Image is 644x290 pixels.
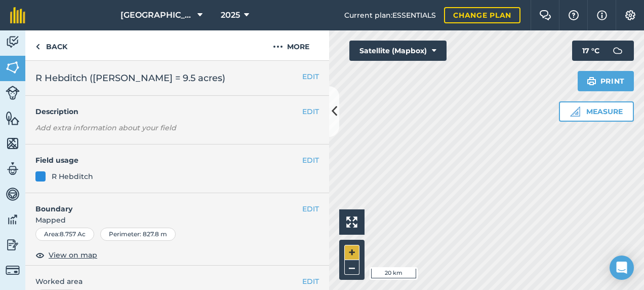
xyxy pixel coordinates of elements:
img: A question mark icon [568,10,580,20]
img: svg+xml;base64,PD94bWwgdmVyc2lvbj0iMS4wIiBlbmNvZGluZz0idXRmLTgiPz4KPCEtLSBHZW5lcmF0b3I6IEFkb2JlIE... [6,187,20,202]
img: svg+xml;base64,PHN2ZyB4bWxucz0iaHR0cDovL3d3dy53My5vcmcvMjAwMC9zdmciIHdpZHRoPSI1NiIgaGVpZ2h0PSI2MC... [6,60,20,75]
button: EDIT [302,276,319,287]
span: R Hebditch ([PERSON_NAME] = 9.5 acres) [35,71,225,85]
button: View on map [35,249,97,261]
img: svg+xml;base64,PD94bWwgdmVyc2lvbj0iMS4wIiBlbmNvZGluZz0idXRmLTgiPz4KPCEtLSBHZW5lcmF0b3I6IEFkb2JlIE... [6,212,20,227]
img: svg+xml;base64,PD94bWwgdmVyc2lvbj0iMS4wIiBlbmNvZGluZz0idXRmLTgiPz4KPCEtLSBHZW5lcmF0b3I6IEFkb2JlIE... [608,41,628,61]
button: More [253,30,329,60]
img: svg+xml;base64,PHN2ZyB4bWxucz0iaHR0cDovL3d3dy53My5vcmcvMjAwMC9zdmciIHdpZHRoPSIxOSIgaGVpZ2h0PSIyNC... [587,75,596,87]
img: svg+xml;base64,PD94bWwgdmVyc2lvbj0iMS4wIiBlbmNvZGluZz0idXRmLTgiPz4KPCEtLSBHZW5lcmF0b3I6IEFkb2JlIE... [6,86,20,100]
img: A cog icon [624,10,636,20]
span: View on map [49,249,97,261]
button: Print [578,71,634,91]
div: Open Intercom Messenger [610,256,634,280]
div: Perimeter : 827.8 m [100,228,176,241]
img: svg+xml;base64,PHN2ZyB4bWxucz0iaHR0cDovL3d3dy53My5vcmcvMjAwMC9zdmciIHdpZHRoPSI1NiIgaGVpZ2h0PSI2MC... [6,111,20,126]
button: EDIT [302,106,319,117]
img: svg+xml;base64,PHN2ZyB4bWxucz0iaHR0cDovL3d3dy53My5vcmcvMjAwMC9zdmciIHdpZHRoPSIxNyIgaGVpZ2h0PSIxNy... [597,9,607,21]
button: EDIT [302,203,319,214]
img: svg+xml;base64,PHN2ZyB4bWxucz0iaHR0cDovL3d3dy53My5vcmcvMjAwMC9zdmciIHdpZHRoPSIyMCIgaGVpZ2h0PSIyNC... [273,41,283,53]
img: svg+xml;base64,PHN2ZyB4bWxucz0iaHR0cDovL3d3dy53My5vcmcvMjAwMC9zdmciIHdpZHRoPSIxOCIgaGVpZ2h0PSIyNC... [35,249,45,261]
button: 17 °C [572,41,634,61]
button: Measure [559,101,634,122]
button: – [344,260,359,275]
h4: Field usage [35,155,302,166]
div: R Hebditch [52,171,93,182]
img: svg+xml;base64,PD94bWwgdmVyc2lvbj0iMS4wIiBlbmNvZGluZz0idXRmLTgiPz4KPCEtLSBHZW5lcmF0b3I6IEFkb2JlIE... [6,263,20,277]
span: 17 ° C [582,41,599,61]
img: svg+xml;base64,PHN2ZyB4bWxucz0iaHR0cDovL3d3dy53My5vcmcvMjAwMC9zdmciIHdpZHRoPSI1NiIgaGVpZ2h0PSI2MC... [6,136,20,151]
a: Back [25,30,77,60]
h4: Boundary [25,193,302,214]
button: Satellite (Mapbox) [349,41,447,61]
a: Change plan [444,7,520,23]
span: Mapped [25,214,329,226]
span: [GEOGRAPHIC_DATA] [120,9,193,21]
button: EDIT [302,71,319,82]
img: svg+xml;base64,PD94bWwgdmVyc2lvbj0iMS4wIiBlbmNvZGluZz0idXRmLTgiPz4KPCEtLSBHZW5lcmF0b3I6IEFkb2JlIE... [6,237,20,252]
div: Area : 8.757 Ac [35,228,94,241]
img: Two speech bubbles overlapping with the left bubble in the forefront [539,10,551,20]
img: Four arrows, one pointing top left, one top right, one bottom right and the last bottom left [346,216,357,228]
img: svg+xml;base64,PD94bWwgdmVyc2lvbj0iMS4wIiBlbmNvZGluZz0idXRmLTgiPz4KPCEtLSBHZW5lcmF0b3I6IEFkb2JlIE... [6,161,20,176]
span: 2025 [221,9,240,21]
img: svg+xml;base64,PD94bWwgdmVyc2lvbj0iMS4wIiBlbmNvZGluZz0idXRmLTgiPz4KPCEtLSBHZW5lcmF0b3I6IEFkb2JlIE... [6,34,20,50]
h4: Description [35,106,319,117]
em: Add extra information about your field [35,123,176,132]
button: EDIT [302,155,319,166]
span: Worked area [35,276,319,287]
img: fieldmargin Logo [10,7,25,23]
button: + [344,245,359,260]
span: Current plan : ESSENTIALS [344,10,436,21]
img: svg+xml;base64,PHN2ZyB4bWxucz0iaHR0cDovL3d3dy53My5vcmcvMjAwMC9zdmciIHdpZHRoPSI5IiBoZWlnaHQ9IjI0Ii... [35,41,40,53]
img: Ruler icon [570,106,580,117]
